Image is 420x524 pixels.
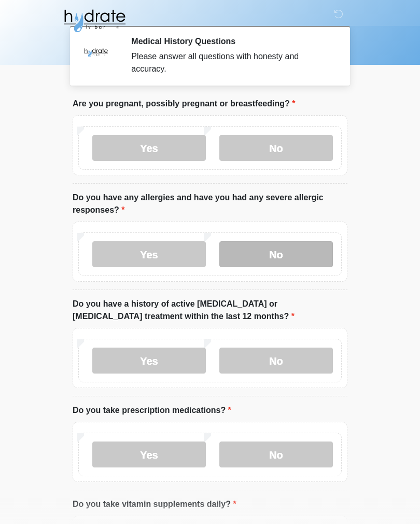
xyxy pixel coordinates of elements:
[219,348,333,374] label: No
[73,498,236,511] label: Do you take vitamin supplements daily?
[219,135,333,161] label: No
[73,98,295,110] label: Are you pregnant, possibly pregnant or breastfeeding?
[219,241,333,267] label: No
[80,36,111,67] img: Agent Avatar
[62,8,127,34] img: Hydrate IV Bar - Fort Collins Logo
[92,348,206,374] label: Yes
[73,404,231,417] label: Do you take prescription medications?
[73,191,347,216] label: Do you have any allergies and have you had any severe allergic responses?
[131,50,332,75] div: Please answer all questions with honesty and accuracy.
[219,442,333,467] label: No
[73,298,347,323] label: Do you have a history of active [MEDICAL_DATA] or [MEDICAL_DATA] treatment within the last 12 mon...
[92,442,206,467] label: Yes
[92,241,206,267] label: Yes
[92,135,206,161] label: Yes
